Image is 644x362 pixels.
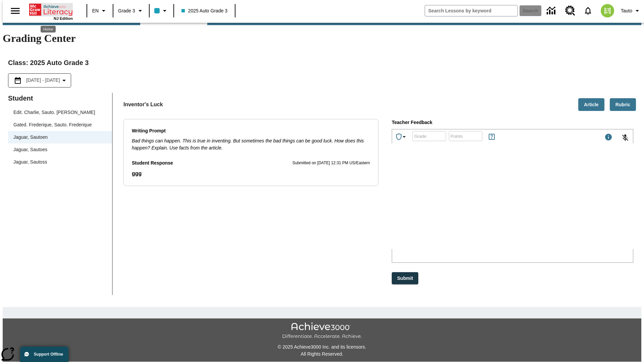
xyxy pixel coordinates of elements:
span: Tauto [621,7,632,14]
button: Click to activate and allow voice recognition [617,130,633,146]
p: Bad things can happen. This is true in inventing. But sometimes the bad things can be good luck. ... [132,137,370,152]
a: Home [29,3,73,16]
span: NJ Edition [54,16,73,20]
div: Edit. Charlie, Sauto. [PERSON_NAME] [8,106,112,119]
p: Writing Prompt [132,127,370,135]
button: Rubric, Will open in new tab [610,98,636,111]
img: avatar image [601,4,614,17]
button: Class color is light blue. Change class color [152,5,171,17]
p: All Rights Reserved. [3,351,641,358]
div: Jaguar, Sautoen [8,131,112,143]
div: Jaguar, Sautoes [8,143,112,156]
button: Submit [392,272,418,285]
p: Student Response [132,170,370,178]
button: Support Offline [20,347,68,362]
span: Support Offline [34,352,63,357]
span: Jaguar, Sautoes [13,146,107,153]
p: Student Response [132,160,173,167]
span: Edit. Charlie, Sauto. [PERSON_NAME] [13,109,107,116]
div: Jaguar, Sautoss [8,156,112,168]
button: Grade: Grade 3, Select a grade [115,5,147,17]
input: Points: Must be equal to or less than 25. [449,127,482,145]
body: Type your response here. [3,5,98,11]
button: Open side menu [5,1,25,21]
svg: Collapse Date Range Filter [60,76,68,84]
div: Points: Must be equal to or less than 25. [449,131,482,141]
input: search field [425,5,518,16]
button: Article, Will open in new tab [578,98,604,111]
img: Achieve3000 Differentiate Accelerate Achieve [282,322,362,340]
a: Resource Center, Will open in new tab [561,2,579,20]
div: Home [41,26,56,33]
span: 2025 Auto Grade 3 [181,7,228,14]
h2: Class : 2025 Auto Grade 3 [8,57,636,68]
input: Grade: Letters, numbers, %, + and - are allowed. [413,127,446,145]
span: Jaguar, Sautoss [13,159,107,166]
div: Gated. Frederique, Sauto. Frederique [8,119,112,131]
p: Teacher Feedback [392,119,633,126]
span: Jaguar, Sautoen [13,134,107,141]
a: Data Center [543,2,561,20]
button: Profile/Settings [618,5,644,17]
p: Inventor's Luck [123,101,163,109]
span: Grade 3 [118,7,135,14]
button: Achievements [392,130,411,143]
span: Gated. Frederique, Sauto. Frederique [13,121,107,128]
a: Notifications [579,2,597,19]
button: Select a new avatar [597,2,618,19]
button: Language: EN, Select a language [89,5,111,17]
span: EN [92,7,99,14]
button: Rules for Earning Points and Achievements, Will open in new tab [485,130,498,143]
div: Maximum 1000 characters Press Escape to exit toolbar and use left and right arrow keys to access ... [604,133,612,142]
p: Submitted on [DATE] 12:31 PM US/Eastern [292,160,370,167]
div: Grade: Letters, numbers, %, + and - are allowed. [413,131,446,141]
div: Home [29,2,73,20]
h1: Grading Center [3,32,641,45]
span: [DATE] - [DATE] [26,77,60,84]
p: GxQRqY [3,5,98,11]
p: © 2025 Achieve3000 Inc. and its licensors. [3,344,641,351]
p: ggg [132,170,370,178]
button: Select the date range menu item [11,76,68,84]
p: Student [8,93,112,104]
